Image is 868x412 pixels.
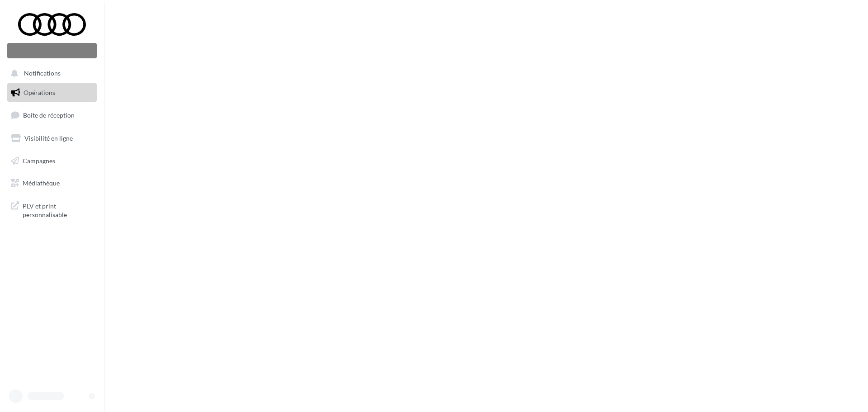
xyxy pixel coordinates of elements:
a: Boîte de réception [5,105,99,125]
span: Médiathèque [23,179,60,187]
span: Opérations [24,89,55,96]
a: Médiathèque [5,174,99,193]
span: Campagnes [23,156,55,164]
div: Nouvelle campagne [7,43,97,58]
span: Visibilité en ligne [24,134,73,142]
span: Boîte de réception [23,111,75,119]
a: Opérations [5,83,99,102]
a: Campagnes [5,152,99,170]
span: Notifications [24,70,61,77]
span: PLV et print personnalisable [23,200,93,219]
a: PLV et print personnalisable [5,196,99,223]
a: Visibilité en ligne [5,129,99,148]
